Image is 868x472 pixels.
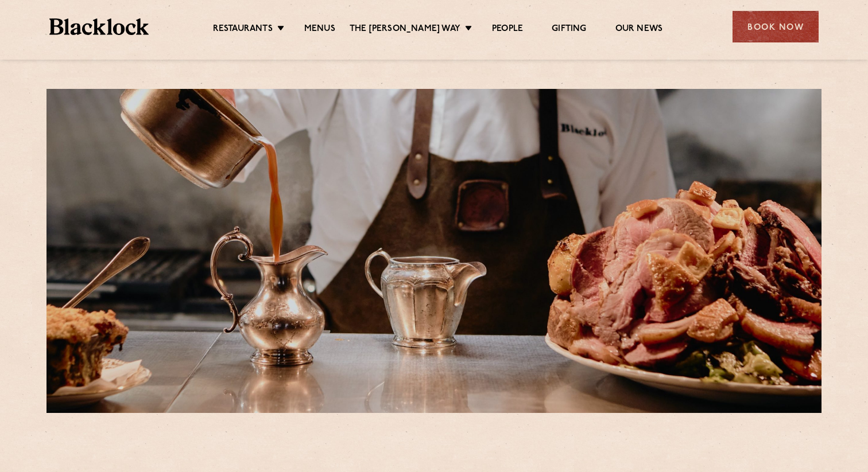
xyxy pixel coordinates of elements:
[304,24,335,36] a: Menus
[615,24,663,36] a: Our News
[492,24,523,36] a: People
[552,24,586,36] a: Gifting
[350,24,460,36] a: The [PERSON_NAME] Way
[213,24,273,36] a: Restaurants
[733,11,819,42] div: Book Now
[49,18,149,35] img: BL_Textured_Logo-footer-cropped.svg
